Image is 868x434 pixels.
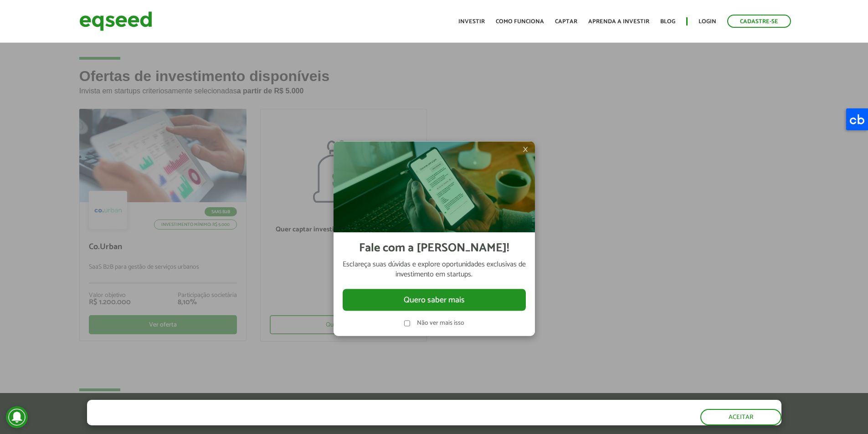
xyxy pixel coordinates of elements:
[343,289,526,311] button: Quero saber mais
[343,260,526,280] p: Esclareça suas dúvidas e explore oportunidades exclusivas de investimento em startups.
[700,409,781,425] button: Aceitar
[87,400,417,414] h5: O site da EqSeed utiliza cookies para melhorar sua navegação.
[588,19,649,25] a: Aprenda a investir
[496,19,544,25] a: Como funciona
[727,15,791,28] a: Cadastre-se
[334,142,535,233] img: Imagem celular
[87,416,417,425] p: Ao clicar em "aceitar", você aceita nossa .
[523,144,528,155] span: ×
[79,9,152,33] img: EqSeed
[359,242,509,255] h2: Fale com a [PERSON_NAME]!
[660,19,675,25] a: Blog
[699,19,716,25] a: Login
[458,19,485,25] a: Investir
[417,320,464,327] label: Não ver mais isso
[207,417,313,425] a: política de privacidade e de cookies
[555,19,577,25] a: Captar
